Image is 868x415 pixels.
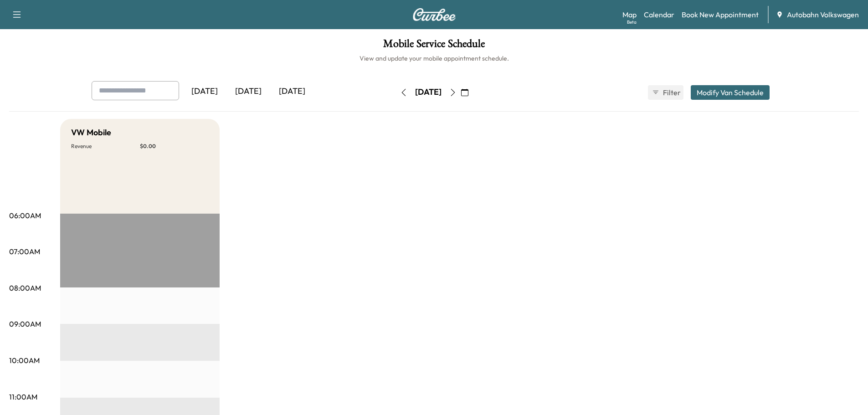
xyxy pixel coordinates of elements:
h5: VW Mobile [71,126,111,139]
a: Calendar [644,9,674,20]
button: Modify Van Schedule [691,85,770,100]
p: 09:00AM [9,318,41,329]
p: Revenue [71,143,140,150]
p: 07:00AM [9,246,40,257]
span: Autobahn Volkswagen [787,9,859,20]
button: Filter [648,85,683,100]
div: [DATE] [415,87,442,98]
div: [DATE] [183,81,226,102]
p: 11:00AM [9,391,37,402]
a: MapBeta [622,9,637,20]
div: [DATE] [226,81,270,102]
div: [DATE] [270,81,314,102]
h1: Mobile Service Schedule [9,38,859,54]
img: Curbee Logo [412,8,456,21]
p: 08:00AM [9,282,41,293]
p: 10:00AM [9,355,40,366]
span: Filter [663,87,679,98]
h6: View and update your mobile appointment schedule. [9,54,859,63]
a: Book New Appointment [682,9,759,20]
div: Beta [627,19,637,26]
p: $ 0.00 [140,143,209,150]
p: 06:00AM [9,210,41,221]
